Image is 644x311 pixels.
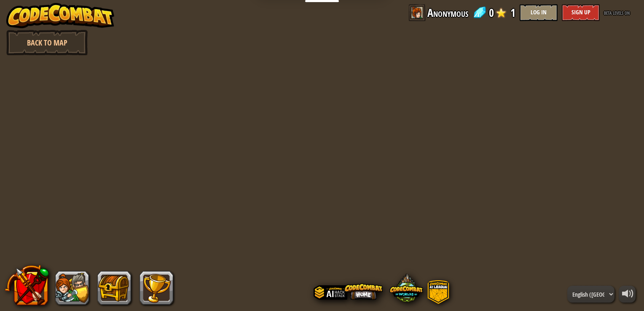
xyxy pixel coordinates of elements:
[520,4,558,21] button: Log In
[427,4,468,21] span: Anonymous
[6,30,88,55] a: Back to Map
[562,4,600,21] button: Sign Up
[510,4,515,21] span: 1
[619,286,636,303] button: Adjust volume
[489,4,494,21] span: 0
[604,8,630,16] span: beta levels on
[567,286,614,303] select: Languages
[6,3,114,28] img: CodeCombat - Learn how to code by playing a game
